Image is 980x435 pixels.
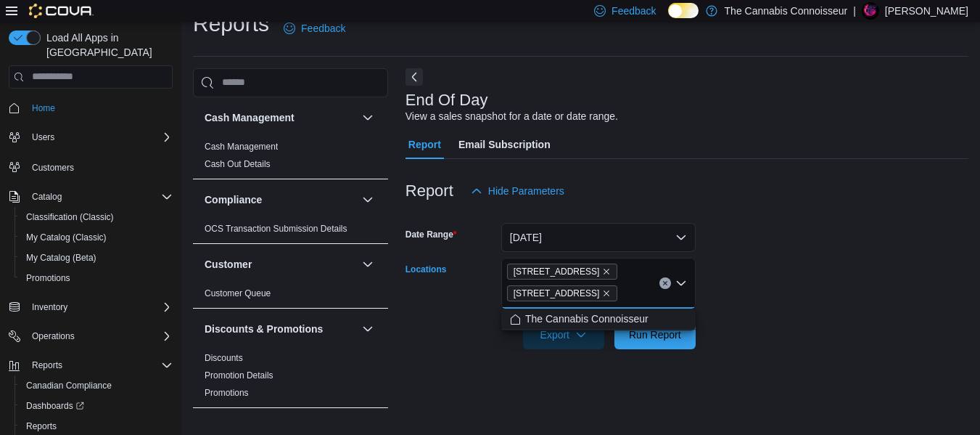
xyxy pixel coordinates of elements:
[205,352,243,364] span: Discounts
[26,298,73,316] button: Inventory
[725,2,848,20] p: The Cannabis Connoisseur
[26,232,107,243] span: My Catalog (Classic)
[614,320,696,349] button: Run Report
[15,207,178,227] button: Classification (Classic)
[26,252,96,264] span: My Catalog (Beta)
[525,312,648,326] span: The Cannabis Connoisseur
[15,396,178,416] a: Dashboards
[26,211,114,223] span: Classification (Classic)
[26,400,84,412] span: Dashboards
[41,31,173,60] span: Load All Apps in [GEOGRAPHIC_DATA]
[26,188,173,206] span: Catalog
[359,109,376,126] button: Cash Management
[405,182,453,200] h3: Report
[205,370,273,381] span: Promotion Details
[205,288,271,299] span: Customer Queue
[612,4,656,18] span: Feedback
[405,109,618,124] div: View a sales snapshot for a date or date range.
[602,289,611,298] button: Remove 99 King St. from selection in this group
[205,223,347,235] span: OCS Transaction Submission Details
[359,191,376,208] button: Compliance
[205,388,249,398] a: Promotions
[26,298,173,316] span: Inventory
[205,192,356,207] button: Compliance
[507,285,618,301] span: 99 King St.
[205,322,356,336] button: Discounts & Promotions
[405,229,457,240] label: Date Range
[3,127,178,147] button: Users
[26,357,173,374] span: Reports
[32,191,62,203] span: Catalog
[20,418,173,435] span: Reports
[26,188,67,206] button: Catalog
[602,267,611,276] button: Remove 2-1874 Scugog Street from selection in this group
[26,159,80,176] a: Customers
[514,264,600,279] span: [STREET_ADDRESS]
[3,97,178,118] button: Home
[193,220,388,243] div: Compliance
[532,320,596,349] span: Export
[853,2,856,20] p: |
[359,256,376,273] button: Customer
[668,3,699,18] input: Dark Mode
[205,141,278,153] span: Cash Management
[20,229,173,246] span: My Catalog (Classic)
[32,131,54,143] span: Users
[659,277,671,289] button: Clear input
[193,285,388,308] div: Customer
[501,309,696,330] div: Choose from the following options
[20,249,102,267] a: My Catalog (Beta)
[26,99,173,117] span: Home
[20,377,118,394] a: Canadian Compliance
[20,397,173,415] span: Dashboards
[675,277,687,289] button: Close list of options
[629,328,681,342] span: Run Report
[205,192,262,207] h3: Compliance
[20,269,76,287] a: Promotions
[3,297,178,317] button: Inventory
[205,288,271,298] a: Customer Queue
[405,68,423,86] button: Next
[523,320,604,349] button: Export
[26,420,57,432] span: Reports
[26,357,68,374] button: Reports
[408,130,441,159] span: Report
[205,257,356,272] button: Customer
[507,264,618,280] span: 2-1874 Scugog Street
[20,229,112,246] a: My Catalog (Classic)
[20,397,90,415] a: Dashboards
[205,387,249,399] span: Promotions
[205,159,271,169] a: Cash Out Details
[20,208,173,226] span: Classification (Classic)
[15,268,178,288] button: Promotions
[26,380,112,391] span: Canadian Compliance
[405,92,488,109] h3: End Of Day
[205,257,252,272] h3: Customer
[29,4,94,18] img: Cova
[205,142,278,152] a: Cash Management
[193,349,388,407] div: Discounts & Promotions
[26,129,60,146] button: Users
[359,320,376,338] button: Discounts & Promotions
[26,99,61,117] a: Home
[501,309,696,330] button: The Cannabis Connoisseur
[193,138,388,179] div: Cash Management
[205,158,271,170] span: Cash Out Details
[514,286,600,301] span: [STREET_ADDRESS]
[205,353,243,363] a: Discounts
[26,158,173,176] span: Customers
[205,370,273,381] a: Promotion Details
[465,176,570,206] button: Hide Parameters
[205,322,323,336] h3: Discounts & Promotions
[501,223,696,252] button: [DATE]
[205,110,295,125] h3: Cash Management
[205,224,347,234] a: OCS Transaction Submission Details
[405,264,447,275] label: Locations
[278,14,351,43] a: Feedback
[3,326,178,346] button: Operations
[26,272,70,284] span: Promotions
[20,249,173,267] span: My Catalog (Beta)
[458,130,551,159] span: Email Subscription
[20,418,62,435] a: Reports
[862,2,879,20] div: Tim Van Hoof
